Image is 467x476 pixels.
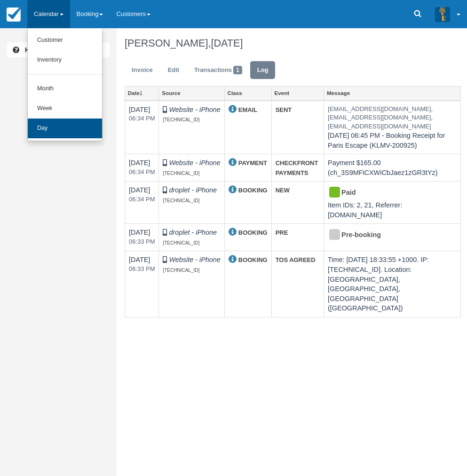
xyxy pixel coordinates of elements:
[324,87,460,100] a: Message
[435,7,450,22] img: A3
[27,28,103,141] ul: Calendar
[328,228,448,243] div: Pre-booking
[25,46,39,54] b: Help
[7,42,110,57] a: Help
[238,256,268,263] strong: BOOKING
[163,198,199,203] span: [TECHNICAL_ID]
[169,229,217,236] i: droplet - iPhone
[238,159,267,167] strong: PAYMENT
[125,182,159,224] td: [DATE]
[129,265,155,274] em: 2025-09-20 18:33:55+1000
[159,87,224,100] a: Source
[163,117,199,122] span: [TECHNICAL_ID]
[125,154,159,182] td: [DATE]
[276,159,318,176] strong: CHECKFRONT PAYMENTS
[28,79,102,99] a: Month
[233,66,242,74] span: 1
[238,229,268,236] strong: BOOKING
[328,105,457,131] em: [EMAIL_ADDRESS][DOMAIN_NAME], [EMAIL_ADDRESS][DOMAIN_NAME], [EMAIL_ADDRESS][DOMAIN_NAME]
[328,185,448,200] div: Paid
[125,38,461,49] h1: [PERSON_NAME],
[28,99,102,119] a: Week
[276,187,290,194] strong: NEW
[324,101,461,154] td: [DATE] 06:45 PM - Booking Receipt for Paris Escape (KLMV-200925)
[169,106,220,113] i: Website - iPhone
[129,168,155,177] em: 2025-09-20 18:34:46+1000
[125,251,159,317] td: [DATE]
[163,171,199,176] span: [TECHNICAL_ID]
[272,87,324,100] a: Event
[7,8,21,22] img: checkfront-main-nav-mini-logo.png
[129,238,155,246] em: 2025-09-20 18:33:55+1000
[238,187,268,194] strong: BOOKING
[276,229,288,236] strong: PRE
[169,256,220,263] i: Website - iPhone
[276,106,292,113] strong: SENT
[28,50,102,70] a: Inventory
[161,61,186,79] a: Edit
[163,268,199,273] span: [TECHNICAL_ID]
[169,186,217,194] i: droplet - iPhone
[324,182,461,224] td: Item IDs: 2, 21, Referrer: [DOMAIN_NAME]
[324,251,461,317] td: Time: [DATE] 18:33:55 +1000. IP: [TECHNICAL_ID]. Location: [GEOGRAPHIC_DATA], [GEOGRAPHIC_DATA], ...
[125,101,159,154] td: [DATE]
[276,256,316,263] strong: TOS AGREED
[324,154,461,182] td: Payment $165.00 (ch_3S9MFiCXWiCbJaez1zGR3tYz)
[163,240,199,246] span: [TECHNICAL_ID]
[28,119,102,138] a: Day
[225,87,271,100] a: Class
[211,37,243,49] span: [DATE]
[125,61,160,79] a: Invoice
[187,61,249,79] a: Transactions1
[125,224,159,251] td: [DATE]
[250,61,276,79] a: Log
[169,159,220,167] i: Website - iPhone
[238,106,257,113] strong: EMAIL
[125,87,158,100] a: Date
[129,114,155,123] em: 2025-09-20 18:34:46+1000
[129,195,155,204] em: 2025-09-20 18:34:44+1000
[28,31,102,50] a: Customer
